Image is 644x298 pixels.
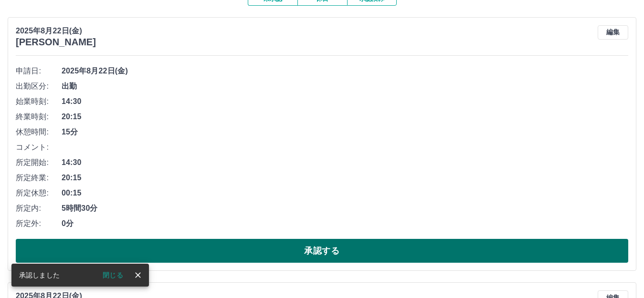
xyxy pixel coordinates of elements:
[16,25,96,37] p: 2025年8月22日(金)
[62,157,628,168] span: 14:30
[16,96,62,107] span: 始業時刻:
[16,37,96,48] h3: [PERSON_NAME]
[16,187,62,199] span: 所定休憩:
[131,268,145,282] button: close
[62,172,628,184] span: 20:15
[62,218,628,229] span: 0分
[16,142,62,153] span: コメント:
[62,111,628,123] span: 20:15
[62,81,628,92] span: 出勤
[16,126,62,138] span: 休憩時間:
[62,187,628,199] span: 00:15
[62,96,628,107] span: 14:30
[16,157,62,168] span: 所定開始:
[16,65,62,77] span: 申請日:
[16,218,62,229] span: 所定外:
[62,65,628,77] span: 2025年8月22日(金)
[598,25,628,40] button: 編集
[62,203,628,214] span: 5時間30分
[19,267,60,284] div: 承認しました
[16,239,628,263] button: 承認する
[16,81,62,92] span: 出勤区分:
[16,172,62,184] span: 所定終業:
[16,203,62,214] span: 所定内:
[62,126,628,138] span: 15分
[16,111,62,123] span: 終業時刻:
[95,268,131,282] button: 閉じる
